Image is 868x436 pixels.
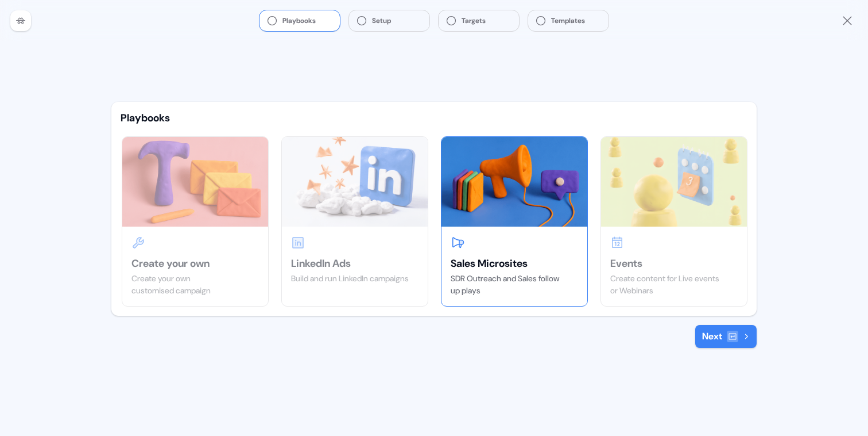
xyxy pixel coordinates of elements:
div: SDR Outreach and Sales follow up plays [451,273,578,297]
button: Next [695,325,757,348]
div: LinkedIn Ads [291,257,418,270]
img: Events [601,137,747,227]
div: Create your own [131,257,259,270]
button: Templates [528,10,609,31]
div: Create content for Live events or Webinars [610,273,738,297]
div: Playbooks [121,111,747,125]
a: Close [840,14,854,28]
img: LinkedIn Ads [282,137,428,227]
button: Targets [439,10,519,31]
img: Create your own [122,137,268,227]
img: Sales Microsites [441,137,587,227]
button: Playbooks [259,10,340,31]
div: Build and run LinkedIn campaigns [291,273,418,285]
div: Sales Microsites [451,257,578,270]
button: Setup [349,10,429,31]
div: Events [610,257,738,270]
div: Create your own customised campaign [131,273,259,297]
